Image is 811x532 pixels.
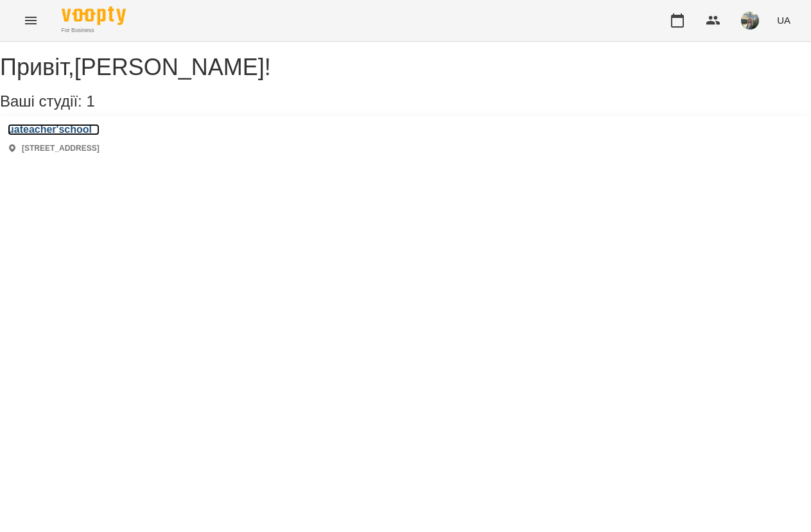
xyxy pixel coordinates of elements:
button: UA [772,8,796,32]
p: [STREET_ADDRESS] [22,143,100,154]
span: For Business [62,26,126,35]
span: UA [777,13,790,27]
img: 3ee4fd3f6459422412234092ea5b7c8e.jpg [741,12,759,30]
span: 1 [86,92,94,110]
a: uateacher'school [8,124,100,135]
button: Menu [15,5,46,36]
img: Voopty Logo [62,6,126,25]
